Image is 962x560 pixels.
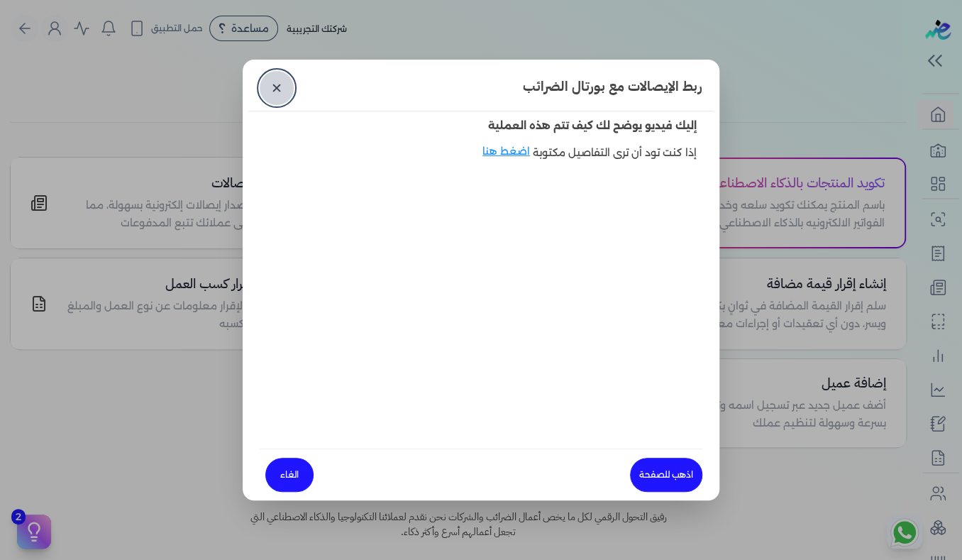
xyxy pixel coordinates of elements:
[517,71,708,105] h4: ربط الإيصالات مع بورتال الضرائب
[265,458,314,492] a: الغاء
[260,111,702,141] p: إليك فيديو يوضح لك كيف تتم هذه العملية
[260,71,294,105] a: ✕
[630,458,702,492] a: اذهب للصفحة
[482,144,533,177] a: اضغط هنا
[533,144,702,163] p: إذا كنت تود أن ترى التفاصيل مكتوبة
